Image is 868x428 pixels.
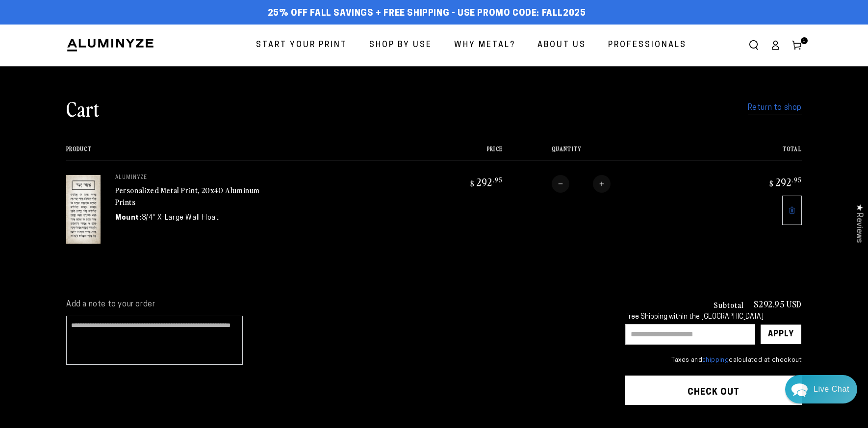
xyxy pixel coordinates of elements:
div: Apply [768,325,794,344]
div: Contact Us Directly [814,375,849,403]
th: Total [709,146,802,160]
span: Start Your Print [256,38,347,52]
dd: 3/4" X-Large Wall Float [142,213,219,223]
a: About Us [530,32,593,58]
th: Price [410,146,503,160]
a: Shop By Use [362,32,439,58]
div: Free Shipping within the [GEOGRAPHIC_DATA] [625,313,802,322]
div: Chat widget toggle [785,375,857,403]
a: Remove 20"x40" Rectangle White Glossy Aluminyzed Photo [782,196,802,225]
h3: Subtotal [714,301,744,308]
th: Quantity [503,146,709,160]
dt: Mount: [115,213,142,223]
span: 25% off FALL Savings + Free Shipping - Use Promo Code: FALL2025 [268,8,586,19]
p: $292.95 USD [754,300,802,308]
summary: Search our site [743,34,765,56]
img: Aluminyze [66,38,154,52]
a: shipping [702,357,729,364]
small: Taxes and calculated at checkout [625,355,802,365]
bdi: 292 [469,175,503,189]
a: Why Metal? [447,32,523,58]
a: Return to shop [748,101,802,115]
span: $ [470,178,475,188]
label: Add a note to your order [66,300,606,310]
p: aluminyze [115,175,262,181]
th: Product [66,146,410,160]
sup: .95 [493,176,503,184]
a: Professionals [601,32,694,58]
h1: Cart [66,96,100,121]
input: Quantity for Personalized Metal Print, 20x40 Aluminum Prints [569,175,593,193]
button: Check out [625,376,802,405]
sup: .95 [792,176,802,184]
bdi: 292 [768,175,802,189]
span: About Us [537,38,586,52]
span: Professionals [608,38,687,52]
a: Personalized Metal Print, 20x40 Aluminum Prints [115,184,260,208]
span: $ [769,178,774,188]
span: Why Metal? [454,38,515,52]
span: 1 [803,37,806,44]
img: 20"x40" Rectangle White Glossy Aluminyzed Photo [66,175,101,244]
a: Start Your Print [249,32,355,58]
div: Click to open Judge.me floating reviews tab [849,196,868,251]
span: Shop By Use [369,38,432,52]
